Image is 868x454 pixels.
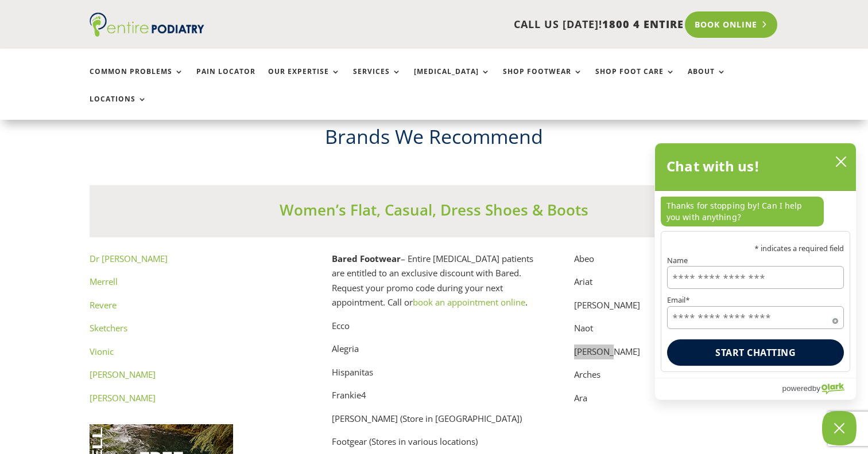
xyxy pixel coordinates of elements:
[353,68,401,92] a: Services
[90,95,147,120] a: Locations
[332,388,536,412] p: Frankie4
[667,245,844,252] p: * indicates a required field
[574,275,778,298] p: Ariat
[332,342,536,365] p: Alegria
[90,123,778,156] h2: Brands We Recommend
[249,17,684,32] p: CALL US [DATE]!
[667,339,844,366] button: Start chatting
[414,68,490,92] a: [MEDICAL_DATA]
[332,253,401,264] strong: Bared Footwear
[688,68,726,92] a: About
[574,252,778,275] p: Abeo
[90,13,204,37] img: logo (1)
[332,412,536,435] p: [PERSON_NAME] (Store in [GEOGRAPHIC_DATA])
[90,199,778,226] h3: Women’s Flat, Casual, Dress Shoes & Boots
[574,345,778,368] p: [PERSON_NAME]
[667,297,844,304] label: Email*
[666,155,760,178] h2: Chat with us!
[268,68,340,92] a: Our Expertise
[574,391,778,406] p: Ara
[90,346,114,357] a: Vionic
[654,143,857,400] div: olark chatbox
[90,253,168,264] a: Dr [PERSON_NAME]
[90,68,184,92] a: Common Problems
[822,411,857,445] button: Close Chatbox
[332,435,536,449] p: Footgear (Stores in various locations)
[661,197,824,226] p: Thanks for stopping by! Can I help you with anything?
[832,153,850,170] button: close chatbox
[90,299,117,311] a: Revere
[90,28,204,39] a: Entire Podiatry
[667,267,844,289] input: Name
[832,316,838,322] span: Required field
[90,276,118,287] a: Merrell
[655,191,856,231] div: chat
[667,306,844,329] input: Email
[595,68,675,92] a: Shop Foot Care
[782,378,856,400] a: Powered by Olark
[812,381,820,396] span: by
[332,252,536,319] p: – Entire [MEDICAL_DATA] patients are entitled to an exclusive discount with Bared. Request your p...
[602,17,684,31] span: 1800 4 ENTIRE
[574,321,778,345] p: Naot
[574,367,778,391] p: Arches
[574,298,778,322] p: [PERSON_NAME]
[782,381,812,396] span: powered
[667,257,844,264] label: Name
[90,322,127,334] a: Sketchers
[90,392,156,404] a: [PERSON_NAME]
[196,68,255,92] a: Pain Locator
[413,296,525,308] a: book an appointment online
[503,68,583,92] a: Shop Footwear
[685,11,777,38] a: Book Online
[332,365,536,389] p: Hispanitas
[332,319,536,342] p: Ecco
[90,369,156,380] a: [PERSON_NAME]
